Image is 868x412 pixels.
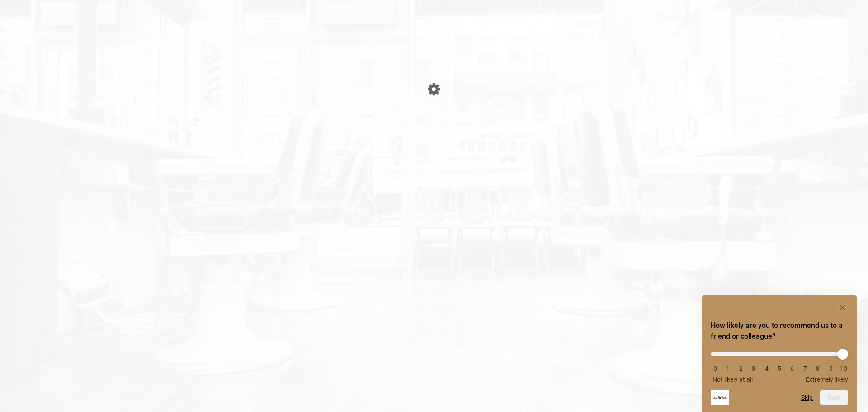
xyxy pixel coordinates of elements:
div: How likely are you to recommend us to a friend or colleague? Select an option from 0 to 10, with ... [711,302,848,405]
li: 1 [723,365,732,372]
button: Next question [820,390,848,405]
li: 2 [736,365,745,372]
span: Not likely at all [712,376,753,383]
li: 8 [813,365,822,372]
li: 0 [711,365,720,372]
button: Hide survey [837,302,848,313]
li: 7 [801,365,810,372]
li: 9 [826,365,835,372]
li: 10 [839,365,848,372]
li: 6 [788,365,797,372]
li: 4 [762,365,771,372]
li: 5 [775,365,784,372]
div: How likely are you to recommend us to a friend or colleague? Select an option from 0 to 10, with ... [711,346,848,383]
button: Skip [801,394,813,401]
h2: How likely are you to recommend us to a friend or colleague? Select an option from 0 to 10, with ... [711,320,848,342]
span: Extremely likely [806,376,848,383]
li: 3 [749,365,758,372]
